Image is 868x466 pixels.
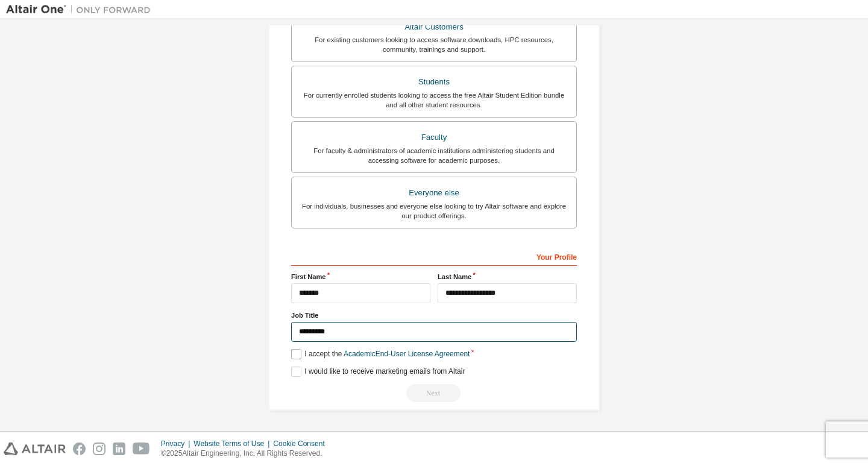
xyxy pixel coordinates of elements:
div: Everyone else [299,184,569,201]
label: I would like to receive marketing emails from Altair [291,367,465,377]
div: For existing customers looking to access software downloads, HPC resources, community, trainings ... [299,35,569,54]
label: Job Title [291,310,577,320]
img: youtube.svg [133,442,150,455]
img: Altair One [6,4,157,16]
label: I accept the [291,349,470,359]
div: Students [299,74,569,90]
div: For faculty & administrators of academic institutions administering students and accessing softwa... [299,146,569,165]
div: Read and acccept EULA to continue [291,384,577,402]
a: Academic End-User License Agreement [344,350,470,358]
img: linkedin.svg [113,442,125,455]
div: For individuals, businesses and everyone else looking to try Altair software and explore our prod... [299,201,569,221]
div: Website Terms of Use [193,439,273,449]
div: Altair Customers [299,19,569,36]
img: facebook.svg [73,442,86,455]
label: Last Name [438,272,577,282]
div: Faculty [299,129,569,146]
div: Your Profile [291,247,577,266]
p: © 2025 Altair Engineering, Inc. All Rights Reserved. [161,449,332,459]
img: instagram.svg [93,442,105,455]
img: altair_logo.svg [4,442,66,455]
div: Privacy [161,439,193,449]
div: Cookie Consent [273,439,332,449]
label: First Name [291,272,430,282]
div: For currently enrolled students looking to access the free Altair Student Edition bundle and all ... [299,90,569,110]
